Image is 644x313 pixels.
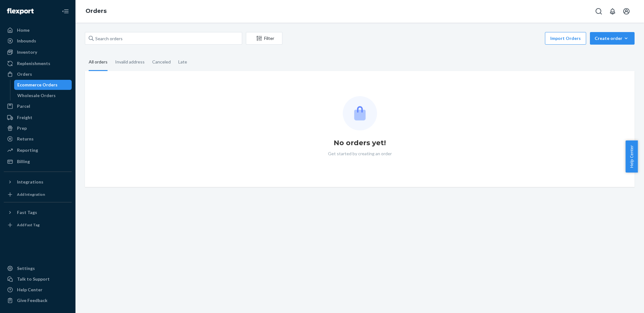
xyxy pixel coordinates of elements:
div: Parcel [17,103,30,109]
a: Home [4,25,72,35]
a: Returns [4,134,72,144]
div: Freight [17,114,32,121]
button: Open Search Box [592,5,605,18]
img: Flexport logo [7,8,34,14]
img: Empty list [343,96,377,130]
div: Wholesale Orders [17,92,56,99]
div: Help Center [17,287,42,293]
div: Ecommerce Orders [17,82,58,88]
a: Prep [4,123,72,133]
div: Settings [17,265,35,272]
button: Give Feedback [4,295,72,305]
div: Inbounds [17,38,36,44]
a: Parcel [4,101,72,111]
div: Add Integration [17,192,45,197]
div: All orders [89,54,108,71]
button: Help Center [625,140,638,173]
div: Filter [246,35,282,41]
a: Freight [4,113,72,123]
ol: breadcrumbs [80,2,112,20]
div: Integrations [17,179,43,185]
div: Replenishments [17,60,50,67]
button: Open notifications [606,5,619,18]
div: Talk to Support [17,276,50,282]
button: Integrations [4,177,72,187]
button: Create order [590,32,635,45]
input: Search orders [85,32,242,45]
div: Returns [17,136,34,142]
div: Fast Tags [17,209,37,216]
div: Create order [595,35,630,41]
a: Orders [86,8,107,14]
button: Filter [246,32,282,45]
div: Canceled [152,54,171,70]
a: Help Center [4,285,72,295]
a: Ecommerce Orders [14,80,72,90]
button: Open account menu [620,5,633,18]
div: Give Feedback [17,297,47,304]
button: Fast Tags [4,207,72,217]
div: Reporting [17,147,38,153]
div: Inventory [17,49,37,55]
a: Replenishments [4,58,72,69]
div: Prep [17,125,27,131]
a: Inventory [4,47,72,57]
a: Billing [4,156,72,167]
div: Add Fast Tag [17,222,40,228]
a: Settings [4,263,72,273]
h1: No orders yet! [334,138,386,148]
button: Close Navigation [59,5,72,18]
button: Import Orders [545,32,586,45]
a: Inbounds [4,36,72,46]
div: Billing [17,158,30,165]
a: Add Fast Tag [4,220,72,230]
div: Orders [17,71,32,77]
a: Orders [4,69,72,79]
div: Invalid address [115,54,145,70]
a: Reporting [4,145,72,155]
a: Wholesale Orders [14,91,72,101]
div: Late [178,54,187,70]
p: Get started by creating an order [328,151,392,157]
a: Talk to Support [4,274,72,284]
a: Add Integration [4,189,72,200]
div: Home [17,27,30,33]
